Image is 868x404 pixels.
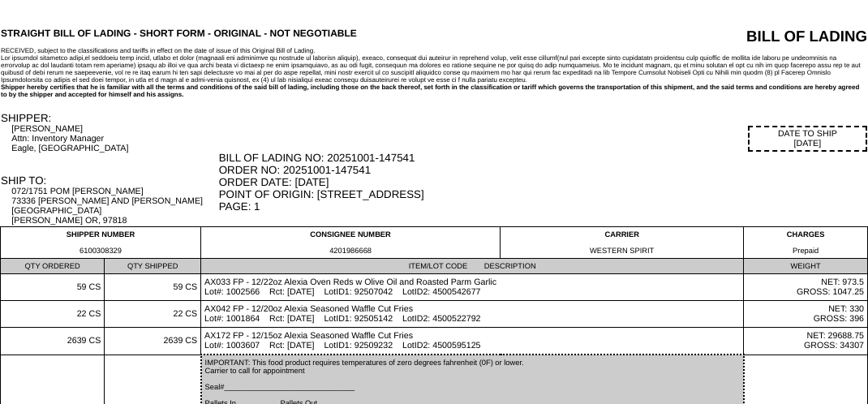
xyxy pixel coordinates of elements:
[11,187,217,226] div: 072/1751 POM [PERSON_NAME] 73336 [PERSON_NAME] AND [PERSON_NAME][GEOGRAPHIC_DATA] [PERSON_NAME] O...
[1,174,217,187] div: SHIP TO:
[1,227,201,259] td: SHIPPER NUMBER
[748,126,867,152] div: DATE TO SHIP [DATE]
[201,227,501,259] td: CONSIGNEE NUMBER
[201,259,744,274] td: ITEM/LOT CODE DESCRIPTION
[201,328,744,355] td: AX172 FP - 12/15oz Alexia Seasoned Waffle Cut Fries Lot#: 1003607 Rct: [DATE] LotID1: 92509232 Lo...
[204,247,496,255] div: 4201986668
[744,328,868,355] td: NET: 29688.75 GROSS: 34307
[1,328,105,355] td: 2639 CS
[201,301,744,328] td: AX042 FP - 12/20oz Alexia Seasoned Waffle Cut Fries Lot#: 1001864 Rct: [DATE] LotID1: 92505142 Lo...
[1,84,867,98] div: Shipper hereby certifies that he is familiar with all the terms and conditions of the said bill o...
[504,247,740,255] div: WESTERN SPIRIT
[1,112,217,124] div: SHIPPER:
[11,124,217,153] div: [PERSON_NAME] Attn: Inventory Manager Eagle, [GEOGRAPHIC_DATA]
[4,247,197,255] div: 6100308329
[201,274,744,301] td: AX033 FP - 12/22oz Alexia Oven Reds w Olive Oil and Roasted Parm Garlic Lot#: 1002566 Rct: [DATE]...
[105,274,201,301] td: 59 CS
[1,259,105,274] td: QTY ORDERED
[627,28,867,45] div: BILL OF LADING
[744,301,868,328] td: NET: 330 GROSS: 396
[105,328,201,355] td: 2639 CS
[1,301,105,328] td: 22 CS
[747,247,864,255] div: Prepaid
[1,274,105,301] td: 59 CS
[105,259,201,274] td: QTY SHIPPED
[105,301,201,328] td: 22 CS
[219,152,867,213] div: BILL OF LADING NO: 20251001-147541 ORDER NO: 20251001-147541 ORDER DATE: [DATE] POINT OF ORIGIN: ...
[501,227,744,259] td: CARRIER
[744,227,868,259] td: CHARGES
[744,274,868,301] td: NET: 973.5 GROSS: 1047.25
[744,259,868,274] td: WEIGHT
